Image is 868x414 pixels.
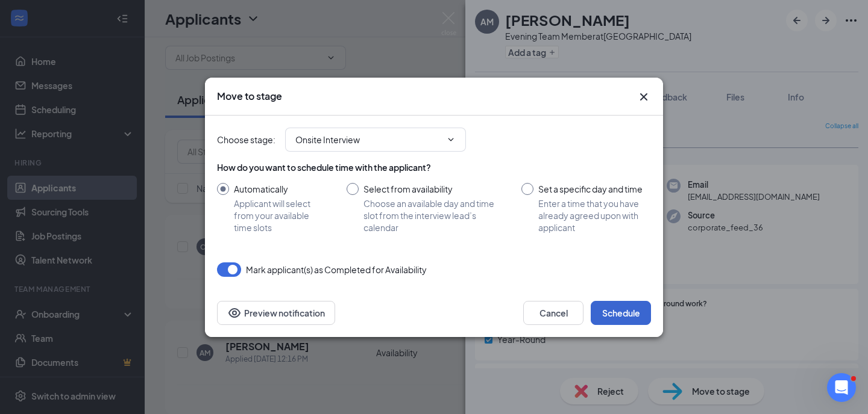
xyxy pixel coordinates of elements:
button: Cancel [523,301,583,325]
span: Mark applicant(s) as Completed for Availability [246,262,427,277]
svg: ChevronDown [446,135,456,144]
span: Choose stage : [217,133,275,146]
div: How do you want to schedule time with the applicant? [217,161,651,173]
svg: Eye [227,306,242,320]
iframe: Intercom live chat [827,373,856,402]
button: Schedule [591,301,651,325]
button: Close [637,90,651,104]
button: Preview notificationEye [217,301,335,325]
h3: Move to stage [217,90,282,103]
svg: Cross [637,90,651,104]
